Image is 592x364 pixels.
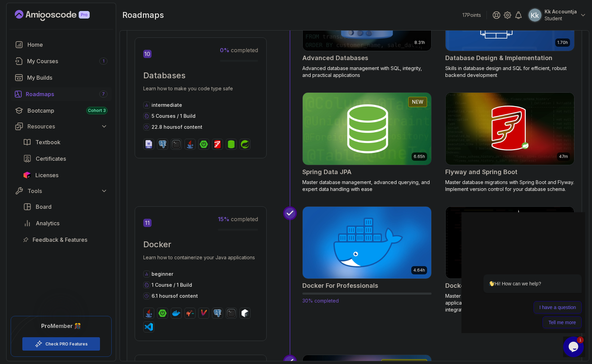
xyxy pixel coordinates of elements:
[557,40,568,45] p: 1.70h
[218,216,258,223] span: completed
[22,337,100,351] button: Check PRO Features
[446,207,574,279] img: Docker for Java Developers card
[152,293,198,299] p: 6.1 hours of content
[172,140,180,148] img: terminal logo
[33,236,87,244] span: Feedback & Features
[445,206,574,314] a: Docker for Java Developers card1.45hDocker for Java DevelopersMaster Docker to containerize and d...
[152,124,202,130] p: 22.8 hours of content
[152,282,172,288] span: 1 Course
[177,113,196,119] span: / 1 Build
[143,50,152,58] span: 10
[158,140,167,148] img: postgres logo
[11,185,112,197] button: Tools
[302,53,368,63] h2: Advanced Databases
[200,140,208,148] img: spring-boot logo
[27,57,108,65] div: My Courses
[143,70,258,81] h2: Databases
[11,38,112,52] a: home
[145,309,153,317] img: java logo
[241,309,249,317] img: bash logo
[26,90,108,98] div: Roadmaps
[445,293,574,313] p: Master Docker to containerize and deploy Java applications efficiently. From basics to advanced J...
[35,138,60,146] span: Textbook
[143,84,258,93] p: Learn how to make you code type safe
[122,10,164,21] h2: roadmaps
[186,309,194,317] img: jib logo
[446,93,574,165] img: Flyway and Spring Boot card
[143,253,258,262] p: Learn how to containerize your Java applications
[241,140,249,148] img: spring logo
[27,106,108,115] div: Bootcamp
[27,41,108,49] div: Home
[152,102,182,109] p: intermediate
[152,271,173,277] p: beginner
[445,179,574,193] p: Master database migrations with Spring Boot and Flyway. Implement version control for your databa...
[36,219,59,227] span: Analytics
[445,92,574,193] a: Flyway and Spring Boot card47mFlyway and Spring BootMaster database migrations with Spring Boot a...
[11,87,112,101] a: roadmaps
[302,179,432,193] p: Master database management, advanced querying, and expert data handling with ease
[302,298,339,304] span: 30% completed
[302,206,432,305] a: Docker For Professionals card4.64hDocker For Professionals30% completed
[102,91,105,97] span: 7
[303,93,431,165] img: Spring Data JPA card
[27,73,108,82] div: My Builds
[445,65,574,79] p: Skills in database design and SQL for efficient, robust backend development
[158,309,167,317] img: spring-boot logo
[445,167,517,177] h2: Flyway and Spring Boot
[27,187,108,195] div: Tools
[413,268,425,273] p: 4.64h
[174,282,192,288] span: / 1 Build
[145,323,153,331] img: vscode logo
[19,152,112,166] a: certificates
[302,92,432,193] a: Spring Data JPA card6.65hNEWSpring Data JPAMaster database management, advanced querying, and exp...
[11,54,112,68] a: courses
[27,122,108,130] div: Resources
[11,104,112,117] a: bootcamp
[19,216,112,230] a: analytics
[302,65,432,79] p: Advanced database management with SQL, integrity, and practical applications
[36,155,66,163] span: Certificates
[299,205,434,280] img: Docker For Professionals card
[200,309,208,317] img: maven logo
[213,309,222,317] img: postgres logo
[23,172,31,179] img: jetbrains icon
[445,53,552,63] h2: Database Design & Implementation
[15,10,105,21] a: Landing page
[414,40,425,45] p: 8.31h
[545,8,577,15] p: Kk Accountja
[88,108,106,113] span: Cohort 3
[528,9,541,22] img: user profile image
[545,15,577,22] p: Student
[145,140,153,148] img: sql logo
[302,167,351,177] h2: Spring Data JPA
[559,154,568,159] p: 47m
[35,171,58,179] span: Licenses
[19,233,112,247] a: feedback
[19,168,112,182] a: licenses
[11,120,112,133] button: Resources
[172,309,180,317] img: docker logo
[19,200,112,214] a: board
[462,12,481,19] p: 17 Points
[563,337,585,357] iframe: chat widget
[220,47,258,54] span: completed
[152,113,176,119] span: 5 Courses
[461,212,585,333] iframe: chat widget
[227,309,235,317] img: terminal logo
[103,58,104,64] span: 1
[213,140,222,148] img: flyway logo
[220,47,230,54] span: 0 %
[528,8,587,22] button: user profile imageKk AccountjaStudent
[445,281,531,291] h2: Docker for Java Developers
[143,219,152,227] span: 11
[412,99,423,105] p: NEW
[218,216,230,223] span: 15 %
[36,203,52,211] span: Board
[414,154,425,159] p: 6.65h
